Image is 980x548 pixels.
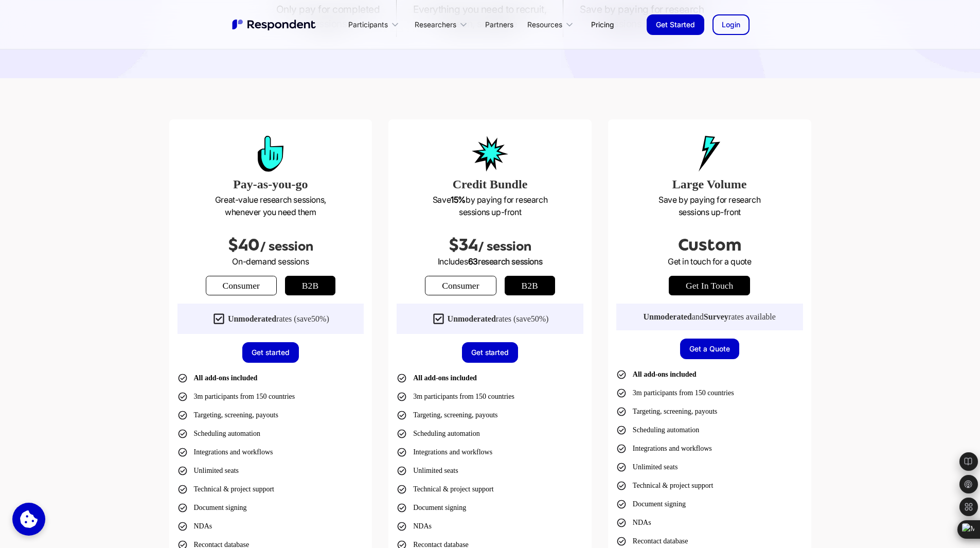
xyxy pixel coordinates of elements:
[616,255,803,268] p: Get in touch for a quote
[194,374,258,382] strong: All add-ons included
[616,404,717,419] li: Targeting, screening, payouts
[228,314,329,324] div: rates (save )
[177,519,212,534] li: NDAs
[531,314,546,323] span: 50%
[448,314,549,324] div: rates (save )
[397,519,432,534] li: NDAs
[397,464,458,478] li: Unlimited seats
[177,193,364,218] p: Great-value research sessions, whenever you need them
[397,445,492,459] li: Integrations and workflows
[477,12,522,37] a: Partners
[285,276,335,295] a: b2b
[228,236,260,254] span: $40
[397,193,583,218] p: Save by paying for research sessions up-front
[680,339,739,359] a: Get a Quote
[397,427,479,441] li: Scheduling automation
[647,14,704,35] a: Get Started
[397,175,583,193] h3: Credit Bundle
[451,195,466,205] strong: 15%
[231,18,318,31] a: home
[177,501,247,515] li: Document signing
[678,236,741,254] span: Custom
[522,12,583,37] div: Resources
[397,408,497,422] li: Targeting, screening, payouts
[462,342,519,363] a: Get started
[397,501,466,515] li: Document signing
[583,12,622,37] a: Pricing
[231,18,318,31] img: Untitled UI logotext
[177,390,295,404] li: 3m participants from 150 countries
[177,464,239,478] li: Unlimited seats
[397,482,493,497] li: Technical & project support
[425,276,496,295] a: Consumer
[644,312,692,321] strong: Unmoderated
[242,342,299,363] a: Get started
[397,390,514,404] li: 3m participants from 150 countries
[616,175,803,193] h3: Large Volume
[397,255,583,268] p: Includes
[669,276,750,295] a: get in touch
[228,314,276,323] strong: Unmoderated
[177,445,273,459] li: Integrations and workflows
[616,497,686,511] li: Document signing
[505,276,555,295] a: b2b
[448,314,496,323] strong: Unmoderated
[413,374,477,382] strong: All add-ons included
[177,408,278,422] li: Targeting, screening, payouts
[177,255,364,268] p: On-demand sessions
[449,236,478,254] span: $34
[177,175,364,193] h3: Pay-as-you-go
[206,276,277,295] a: Consumer
[177,482,274,497] li: Technical & project support
[616,516,651,530] li: NDAs
[260,239,313,254] span: / session
[311,314,326,323] span: 50%
[478,239,531,254] span: / session
[712,14,750,35] a: Login
[415,20,456,30] div: Researchers
[633,370,697,378] strong: All add-ons included
[527,20,562,30] div: Resources
[348,20,388,30] div: Participants
[616,441,712,456] li: Integrations and workflows
[468,256,478,267] span: 63
[408,12,476,37] div: Researchers
[616,479,713,493] li: Technical & project support
[644,312,776,322] div: and rates available
[616,386,734,400] li: 3m participants from 150 countries
[177,427,260,441] li: Scheduling automation
[478,256,542,267] span: research sessions
[343,12,408,37] div: Participants
[616,460,678,474] li: Unlimited seats
[616,423,699,437] li: Scheduling automation
[616,193,803,218] p: Save by paying for research sessions up-front
[704,312,728,321] strong: Survey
